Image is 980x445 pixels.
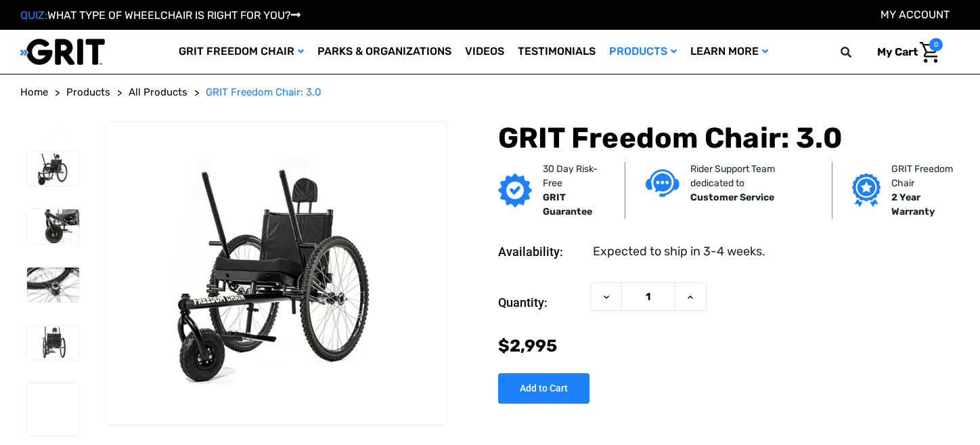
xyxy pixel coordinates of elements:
a: GRIT Freedom Chair [172,30,311,74]
img: GRIT Freedom Chair: 3.0 [27,268,79,302]
img: GRIT Freedom Chair: 3.0 [106,159,446,386]
span: Home [20,86,48,98]
strong: GRIT Guarantee [543,192,592,217]
a: Testimonials [511,30,602,74]
img: Cart [920,42,939,63]
p: Rider Support Team dedicated to [690,162,811,190]
nav: Breadcrumb [20,85,960,100]
img: GRIT All-Terrain Wheelchair and Mobility Equipment [20,38,105,66]
a: Home [20,85,48,100]
a: Products [602,30,684,74]
span: All Products [129,86,187,98]
strong: Customer Service [690,192,774,203]
span: Products [66,86,110,98]
a: Learn More [684,30,775,74]
input: Search [847,38,867,66]
a: Videos [458,30,511,74]
a: Products [66,85,110,100]
strong: 2 Year Warranty [891,192,935,217]
a: GRIT Freedom Chair: 3.0 [206,85,321,100]
a: Account [881,8,950,21]
span: GRIT Freedom Chair: 3.0 [206,86,321,98]
img: GRIT Guarantee [498,173,532,207]
h1: GRIT Freedom Chair: 3.0 [498,121,960,155]
img: GRIT Freedom Chair: 3.0 [27,383,79,436]
img: GRIT Freedom Chair: 3.0 [27,152,79,186]
dd: Expected to ship in 3-4 weeks. [593,242,765,261]
img: Grit freedom [852,173,880,207]
img: GRIT Freedom Chair: 3.0 [27,209,79,244]
span: QUIZ: [20,9,47,22]
img: GRIT Freedom Chair: 3.0 [27,326,79,360]
a: All Products [129,85,187,100]
dt: Availability: [498,242,583,261]
button: Go to slide 3 of 3 [45,127,73,144]
a: Cart with 0 items [867,38,943,66]
label: Quantity: [498,282,583,323]
span: $2,995 [498,336,557,356]
span: 0 [929,38,943,51]
a: QUIZ:WHAT TYPE OF WHEELCHAIR IS RIGHT FOR YOU? [20,9,300,22]
a: Parks & Organizations [311,30,458,74]
img: Customer service [646,169,680,197]
p: 30 Day Risk-Free [543,162,604,190]
input: Add to Cart [498,373,589,404]
p: GRIT Freedom Chair [891,162,964,190]
span: My Cart [877,45,918,58]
